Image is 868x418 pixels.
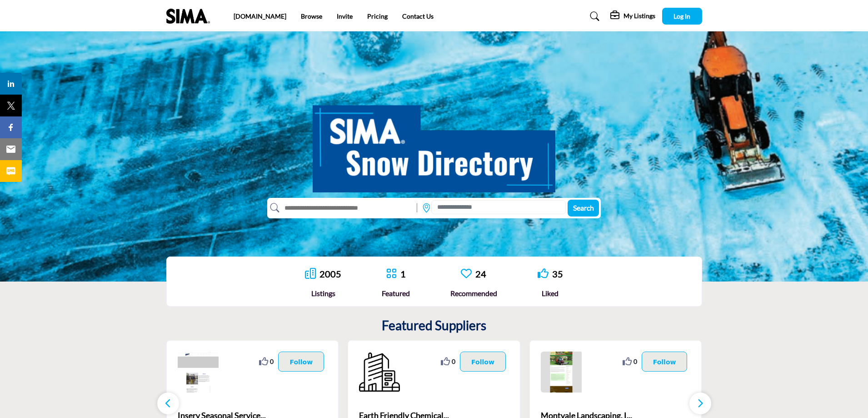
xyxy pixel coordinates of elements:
a: 1 [400,268,406,279]
a: [DOMAIN_NAME] [234,12,286,20]
img: SIMA Snow Directory [313,95,555,192]
a: Browse [301,12,322,20]
h5: My Listings [624,12,655,20]
a: Invite [337,12,353,20]
div: My Listings [610,11,655,22]
span: Search [573,203,594,212]
img: Earth Friendly Chemicals Inc. [359,352,400,393]
button: Follow [278,352,324,372]
div: Recommended [450,288,497,299]
button: Follow [642,352,688,372]
a: 35 [552,268,563,279]
span: 0 [452,357,455,366]
button: Follow [460,352,506,372]
i: Go to Liked [538,268,549,279]
a: Search [581,9,605,24]
img: Site Logo [166,9,215,24]
div: Listings [305,288,341,299]
a: Go to Featured [386,268,397,280]
div: Liked [538,288,563,299]
img: Montvale Landscaping, Inc. [541,352,582,393]
a: Contact Us [402,12,434,20]
div: Featured [382,288,410,299]
button: Log In [662,8,702,25]
p: Follow [471,357,494,367]
a: 24 [475,268,486,279]
h2: Featured Suppliers [382,318,486,333]
a: Pricing [367,12,388,20]
p: Follow [653,357,676,367]
img: Rectangle%203585.svg [414,201,419,215]
span: 0 [634,357,637,366]
button: Search [568,200,599,217]
a: Go to Recommended [461,268,472,280]
span: 0 [270,357,274,366]
p: Follow [289,357,313,367]
span: Log In [673,12,690,20]
a: 2005 [319,268,341,279]
img: Inserv Seasonal Services [178,352,219,393]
